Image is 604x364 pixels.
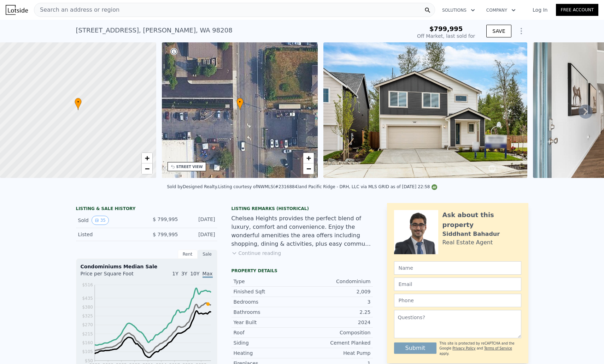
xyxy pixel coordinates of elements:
div: Bedrooms [234,298,302,305]
tspan: $435 [82,296,93,301]
div: Type [234,278,302,285]
tspan: $160 [82,340,93,345]
tspan: $380 [82,305,93,310]
button: Submit [394,342,437,354]
a: Terms of Service [484,346,512,350]
span: Search an address or region [34,6,119,14]
div: Price per Square Foot [81,270,147,281]
img: Lotside [6,5,28,15]
span: 1Y [172,271,178,276]
div: Year Built [234,319,302,326]
div: 2024 [302,319,371,326]
span: − [145,164,149,173]
div: [DATE] [184,231,215,238]
button: SAVE [486,25,511,37]
img: Sale: 128830323 Parcel: 103231054 [323,42,527,178]
tspan: $325 [82,314,93,318]
div: 2,009 [302,288,371,295]
a: Free Account [556,4,598,16]
span: $799,995 [429,25,463,32]
tspan: $215 [82,332,93,336]
div: • [236,98,244,110]
div: Listing courtesy of NWMLS (#2316884) and Pacific Ridge - DRH, LLC via MLS GRID as of [DATE] 22:58 [218,184,437,189]
div: Condominium [302,278,371,285]
div: 2.25 [302,309,371,316]
div: Condominiums Median Sale [81,263,213,270]
div: LISTING & SALE HISTORY [76,206,217,213]
div: Sold by Designed Realty . [167,184,218,189]
div: STREET VIEW [176,164,203,169]
span: + [306,154,311,162]
tspan: $516 [82,282,93,287]
button: Continue reading [231,250,281,257]
div: • [75,98,82,110]
div: Heat Pump [302,350,371,357]
span: • [236,99,244,105]
div: Rent [178,250,198,259]
span: $ 799,995 [153,232,178,237]
img: NWMLS Logo [432,184,437,190]
span: − [306,164,311,173]
div: [DATE] [184,216,215,225]
div: Real Estate Agent [442,238,493,247]
a: Privacy Policy [452,346,475,350]
input: Name [394,261,521,275]
div: This site is protected by reCAPTCHA and the Google and apply. [439,341,521,356]
div: Sold [78,216,141,225]
div: 3 [302,298,371,305]
a: Zoom out [142,163,152,174]
span: • [75,99,82,105]
div: Siding [234,339,302,346]
tspan: $270 [82,322,93,327]
a: Zoom in [303,153,314,163]
span: 10Y [190,271,199,276]
div: Cement Planked [302,339,371,346]
div: [STREET_ADDRESS] , [PERSON_NAME] , WA 98208 [76,25,233,35]
div: Ask about this property [442,210,521,230]
a: Zoom out [303,163,314,174]
div: Composition [302,329,371,336]
div: Heating [234,350,302,357]
a: Log In [524,6,556,13]
span: 3Y [181,271,187,276]
button: Company [481,4,521,17]
input: Email [394,278,521,291]
div: Roof [234,329,302,336]
button: View historical data [92,216,109,225]
div: Off Market, last sold for [417,32,475,40]
tspan: $105 [82,349,93,354]
div: Listing Remarks (Historical) [231,206,373,211]
span: Max [203,271,213,278]
div: Listed [78,231,141,238]
button: Solutions [436,4,481,17]
span: $ 799,995 [153,216,178,222]
input: Phone [394,294,521,307]
tspan: $50 [85,358,93,363]
div: Chelsea Heights provides the perfect blend of luxury, comfort and convenience. Enjoy the wonderfu... [231,214,373,248]
span: + [145,154,149,162]
button: Show Options [514,24,528,38]
div: Property details [231,268,373,274]
div: Finished Sqft [234,288,302,295]
div: Bathrooms [234,309,302,316]
div: Sale [198,250,217,259]
div: Siddhant Bahadur [442,230,500,238]
a: Zoom in [142,153,152,163]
